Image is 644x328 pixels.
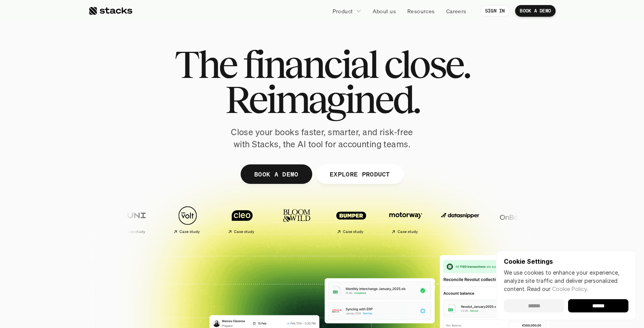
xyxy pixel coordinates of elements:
[527,286,588,292] span: Read our .
[179,229,200,234] h2: Case study
[316,164,403,184] a: EXPLORE PRODUCT
[442,4,471,18] a: Careers
[485,8,505,14] p: SIGN IN
[504,268,628,293] p: We use cookies to enhance your experience, analyze site traffic and deliver personalized content.
[446,7,466,15] p: Careers
[333,7,353,15] p: Product
[225,126,419,150] p: Close your books faster, smarter, and risk-free with Stacks, the AI tool for accounting teams.
[384,47,470,82] span: close.
[174,47,236,82] span: The
[380,202,431,237] a: Case study
[373,7,396,15] p: About us
[108,202,158,237] a: Case study
[329,168,390,180] p: EXPLORE PRODUCT
[217,202,267,237] a: Case study
[92,180,126,186] a: Privacy Policy
[398,229,418,234] h2: Case study
[241,164,312,184] a: BOOK A DEMO
[520,8,551,14] p: BOOK A DEMO
[407,7,435,15] p: Resources
[403,4,440,18] a: Resources
[243,47,377,82] span: financial
[480,5,510,17] a: SIGN IN
[515,5,556,17] a: BOOK A DEMO
[254,168,299,180] p: BOOK A DEMO
[162,202,213,237] a: Case study
[326,202,377,237] a: Case study
[504,258,628,265] p: Cookie Settings
[343,229,364,234] h2: Case study
[234,229,255,234] h2: Case study
[125,229,146,234] h2: Case study
[368,4,401,18] a: About us
[225,82,419,117] span: Reimagined.
[552,286,587,292] a: Cookie Policy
